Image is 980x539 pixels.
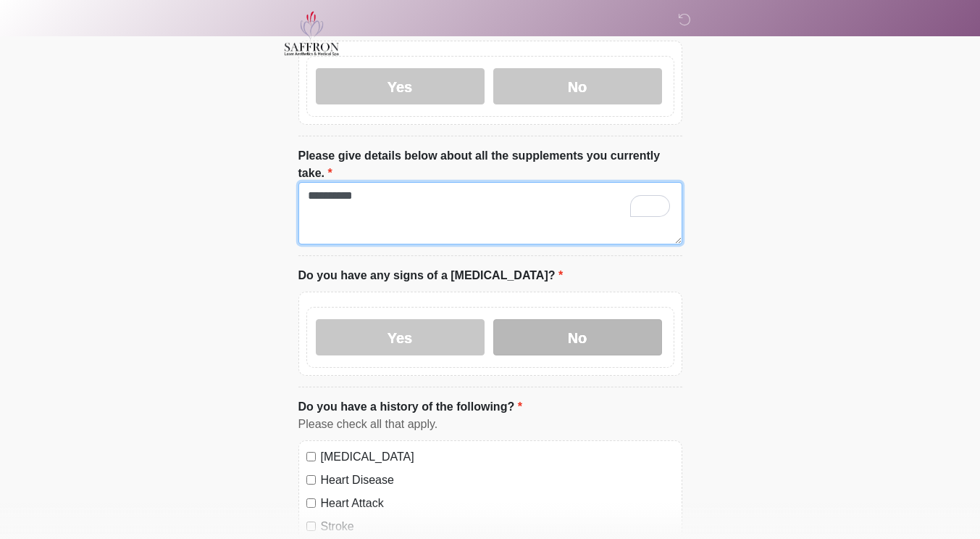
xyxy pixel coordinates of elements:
input: Heart Disease [306,475,316,485]
label: Yes [316,319,485,355]
textarea: To enrich screen reader interactions, please activate Accessibility in Grammarly extension settings [298,182,682,244]
label: Do you have a history of the following? [298,398,522,416]
label: [MEDICAL_DATA] [321,448,674,466]
label: No [493,319,662,355]
label: Yes [316,68,485,104]
input: Heart Attack [306,498,316,508]
input: [MEDICAL_DATA] [306,452,316,461]
label: Heart Disease [321,472,674,489]
div: Please check all that apply. [298,416,682,433]
label: Please give details below about all the supplements you currently take. [298,147,682,182]
label: No [493,68,662,104]
label: Stroke [321,518,674,535]
label: Do you have any signs of a [MEDICAL_DATA]? [298,267,564,284]
input: Stroke [306,522,316,531]
label: Heart Attack [321,495,674,512]
img: Saffron Laser Aesthetics and Medical Spa Logo [284,11,340,56]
